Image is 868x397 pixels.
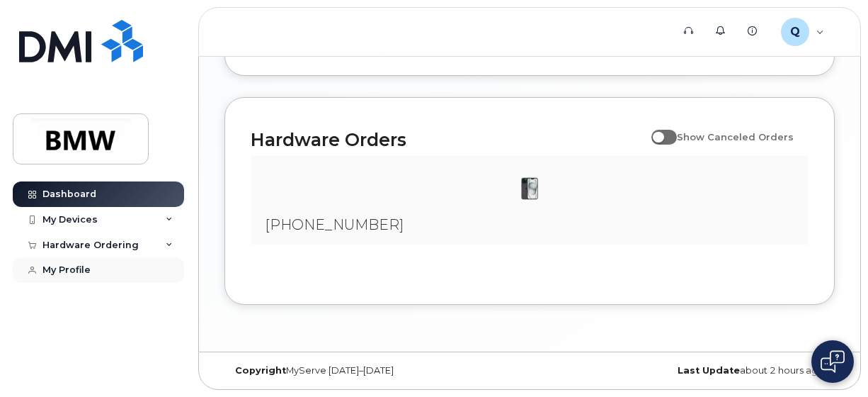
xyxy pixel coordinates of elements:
div: about 2 hours ago [632,365,835,376]
span: Q [790,23,800,40]
strong: Last Update [678,365,740,376]
img: Open chat [821,350,845,373]
span: [PHONE_NUMBER] [265,216,404,233]
img: iPhone_15_Black.png [515,174,544,203]
strong: Copyright [235,365,286,376]
div: MyServe [DATE]–[DATE] [224,365,428,376]
div: QTB4478 [771,18,834,46]
span: Show Canceled Orders [677,131,794,142]
input: Show Canceled Orders [651,123,663,135]
h2: Hardware Orders [251,129,644,150]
